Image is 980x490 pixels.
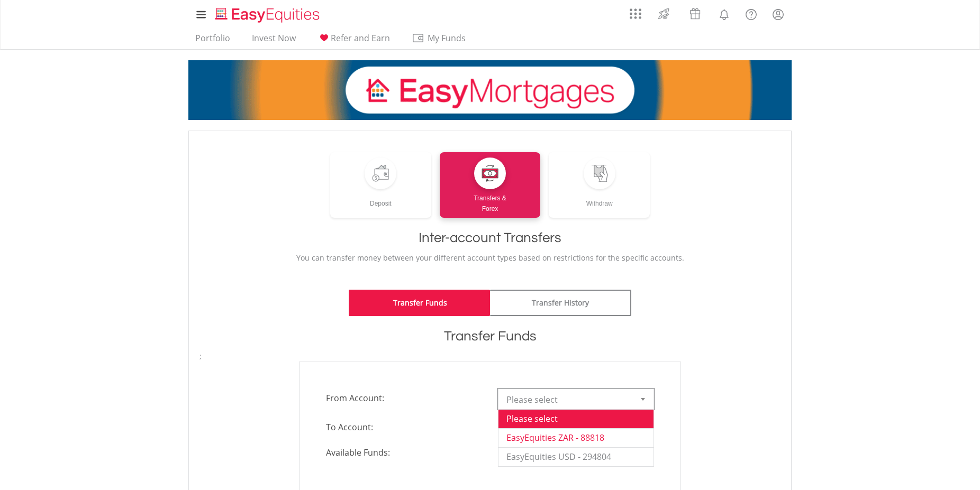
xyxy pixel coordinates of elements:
[199,253,781,263] p: You can transfer money between your different account types based on restrictions for the specifi...
[686,5,704,22] img: vouchers-v2.svg
[440,189,541,214] div: Transfers & Forex
[490,290,631,316] a: Transfer History
[711,3,738,24] a: Notifications
[765,3,792,26] a: My Profile
[331,32,390,44] span: Refer and Earn
[318,389,490,408] span: From Account:
[318,418,490,437] span: To Account:
[211,3,324,24] a: Home page
[318,447,490,459] span: Available Funds:
[549,189,650,209] div: Withdraw
[330,152,431,218] a: Deposit
[679,3,711,22] a: Vouchers
[440,152,541,218] a: Transfers &Forex
[498,447,654,466] li: EasyEquities USD - 294804
[630,8,641,20] img: grid-menu-icon.svg
[199,327,781,346] h1: Transfer Funds
[498,428,654,447] li: EasyEquities ZAR - 88818
[506,389,630,410] span: Please select
[330,189,431,209] div: Deposit
[498,409,654,428] li: Please select
[349,290,490,316] a: Transfer Funds
[188,60,792,120] img: EasyMortage Promotion Banner
[191,33,234,49] a: Portfolio
[199,228,781,247] h1: Inter-account Transfers
[738,3,765,24] a: FAQ's and Support
[213,6,324,24] img: EasyEquities_Logo.png
[313,33,394,49] a: Refer and Earn
[655,5,673,22] img: thrive-v2.svg
[412,31,481,45] span: My Funds
[248,33,300,49] a: Invest Now
[549,152,650,218] a: Withdraw
[623,3,648,20] a: AppsGrid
